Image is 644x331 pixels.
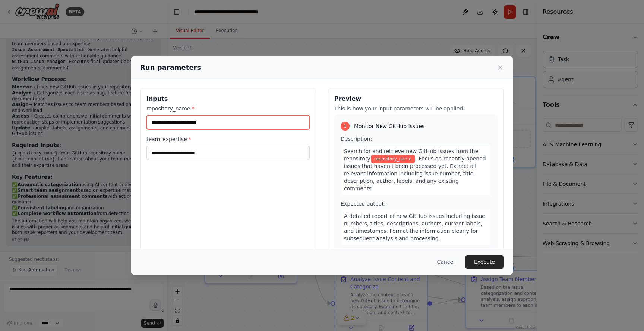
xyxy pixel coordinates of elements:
span: Search for and retrieve new GitHub issues from the repository [344,148,478,162]
span: Expected output: [341,201,386,207]
span: Monitor New GitHub Issues [354,122,424,130]
span: A detailed report of new GitHub issues including issue numbers, titles, descriptions, authors, cu... [344,213,485,241]
div: 1 [341,122,350,131]
h2: Run parameters [140,62,201,73]
span: Variable: repository_name [371,155,415,163]
span: Description: [341,136,372,142]
button: Cancel [431,255,461,269]
button: Execute [465,255,504,269]
label: team_expertise [146,135,310,143]
p: This is how your input parameters will be applied: [334,105,498,112]
span: . Focus on recently opened issues that haven't been processed yet. Extract all relevant informati... [344,156,486,191]
h3: Preview [334,94,498,103]
label: repository_name [146,105,310,112]
h3: Inputs [146,94,310,103]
